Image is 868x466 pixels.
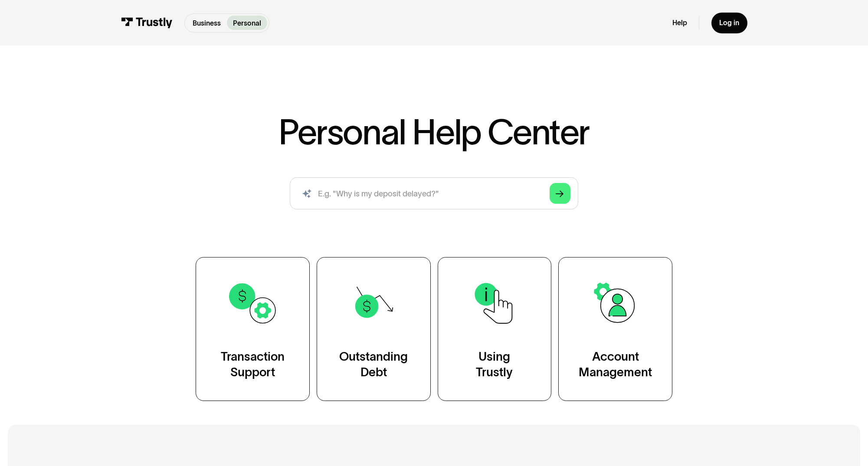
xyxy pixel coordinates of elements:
a: AccountManagement [558,257,672,401]
div: Using Trustly [476,349,513,381]
a: Personal [227,16,267,30]
div: Account Management [579,349,652,381]
div: Outstanding Debt [339,349,408,381]
p: Personal [233,18,261,28]
form: Search [290,177,578,209]
a: Help [672,18,687,27]
img: Trustly Logo [121,17,172,28]
a: OutstandingDebt [317,257,431,401]
a: TransactionSupport [196,257,310,401]
a: Log in [711,13,747,33]
div: Transaction Support [221,349,285,381]
h1: Personal Help Center [278,115,590,150]
input: search [290,177,578,209]
p: Business [193,18,221,28]
div: Log in [719,18,739,27]
a: UsingTrustly [438,257,552,401]
a: Business [187,16,227,30]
